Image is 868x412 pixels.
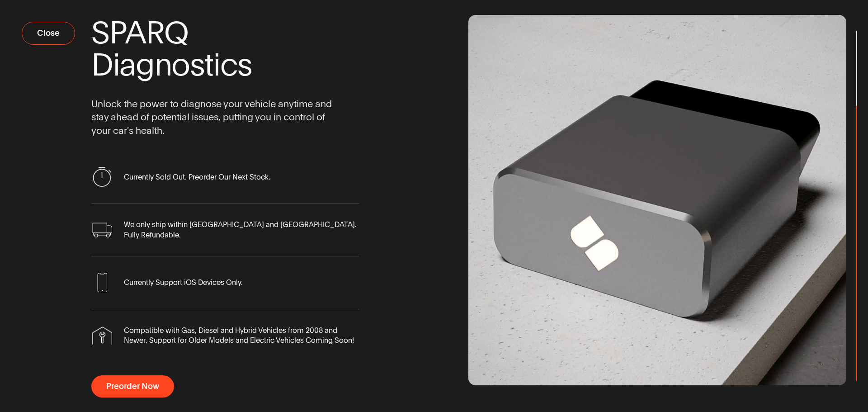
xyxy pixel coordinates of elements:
span: Close [37,29,60,38]
img: Diagnostic Tool [468,15,846,385]
span: Currently Sold Out. Preorder Our Next Stock. [124,172,270,182]
span: SPARQ Diagnostics [91,17,344,81]
span: Currently Support iOS Devices Only. [124,278,243,288]
span: Unlock the power to diagnose your vehicle anytime and stay ahead of potential issues, putting you... [91,97,344,137]
img: Mechanic Icon [92,327,112,345]
button: Preorder Now [91,375,174,398]
span: We only ship within United States and Canada. Fully Refundable. [124,220,359,240]
span: Preorder Now [106,382,159,391]
img: Delivery Icon [92,223,112,237]
img: Phone Icon [93,273,112,292]
button: Close [22,22,75,45]
span: Compatible with Gas, Diesel and Hybrid Vehicles from 2008 and Newer. Support for Older Models and... [124,326,359,346]
img: Timed Promo Icon [92,167,112,186]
